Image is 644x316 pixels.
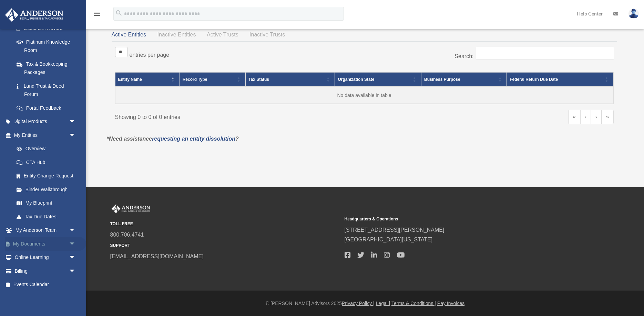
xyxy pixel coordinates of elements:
span: arrow_drop_down [69,237,83,251]
small: TOLL FREE [110,220,340,228]
a: Pay Invoices [437,301,464,306]
a: Terms & Conditions | [391,301,436,306]
a: Last [602,110,614,124]
span: arrow_drop_down [69,264,83,278]
a: Tax Due Dates [10,210,83,224]
a: Previous [580,110,591,124]
a: First [568,110,580,124]
a: Digital Productsarrow_drop_down [5,115,86,129]
a: [EMAIL_ADDRESS][DOMAIN_NAME] [110,253,204,259]
a: menu [93,12,101,18]
th: Business Purpose: Activate to sort [421,72,507,87]
img: User Pic [628,9,639,19]
em: *Need assistance ? [107,136,239,142]
span: Active Entities [112,32,146,37]
th: Entity Name: Activate to invert sorting [115,72,180,87]
a: [GEOGRAPHIC_DATA][US_STATE] [345,237,433,242]
a: Land Trust & Deed Forum [10,79,86,101]
span: arrow_drop_down [69,115,83,129]
th: Organization State: Activate to sort [335,72,421,87]
span: Federal Return Due Date [510,77,558,82]
td: No data available in table [115,87,613,104]
a: Entity Change Request [10,169,83,183]
span: Inactive Trusts [249,32,285,37]
span: arrow_drop_down [69,251,83,265]
span: Entity Name [118,77,142,82]
a: [STREET_ADDRESS][PERSON_NAME] [345,227,444,233]
span: Tax Status [248,77,269,82]
span: Business Purpose [424,77,460,82]
span: arrow_drop_down [69,128,83,142]
div: Showing 0 to 0 of 0 entries [115,110,359,122]
small: Headquarters & Operations [345,216,574,223]
a: My Entitiesarrow_drop_down [5,128,83,142]
label: Search: [454,53,473,59]
i: search [115,9,123,17]
a: My Documentsarrow_drop_down [5,237,86,251]
a: Next [591,110,602,124]
a: Online Learningarrow_drop_down [5,251,86,264]
a: Billingarrow_drop_down [5,264,86,278]
label: entries per page [130,52,170,58]
a: requesting an entity dissolution [152,136,235,142]
a: 800.706.4741 [110,232,144,238]
small: SUPPORT [110,242,340,249]
a: Tax & Bookkeeping Packages [10,57,86,79]
div: © [PERSON_NAME] Advisors 2025 [86,299,644,308]
a: Platinum Knowledge Room [10,35,86,57]
a: Events Calendar [5,278,86,292]
a: My Blueprint [10,196,83,210]
img: Anderson Advisors Platinum Portal [110,204,152,213]
a: Privacy Policy | [342,301,375,306]
a: Portal Feedback [10,101,86,115]
span: Record Type [183,77,207,82]
th: Federal Return Due Date: Activate to sort [507,72,613,87]
span: Organization State [338,77,374,82]
img: Anderson Advisors Platinum Portal [3,8,65,22]
a: CTA Hub [10,155,83,169]
a: My Anderson Teamarrow_drop_down [5,224,86,237]
a: Binder Walkthrough [10,183,83,196]
a: Legal | [376,301,390,306]
span: Active Trusts [207,32,238,37]
span: arrow_drop_down [69,224,83,238]
span: Inactive Entities [157,32,196,37]
th: Tax Status: Activate to sort [246,72,335,87]
th: Record Type: Activate to sort [180,72,245,87]
a: Overview [10,142,79,156]
i: menu [93,10,101,18]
